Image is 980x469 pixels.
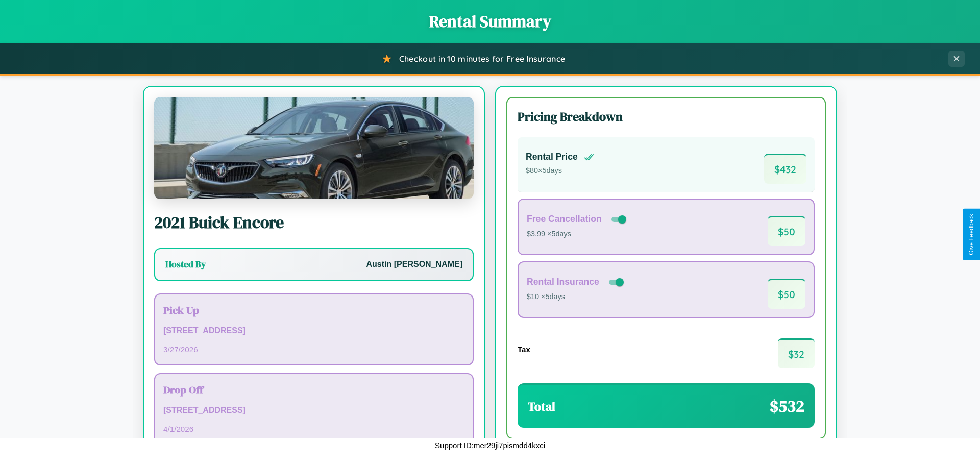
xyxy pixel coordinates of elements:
[165,258,206,270] h3: Hosted By
[778,338,815,368] span: $ 32
[163,422,464,436] p: 4 / 1 / 2026
[163,382,464,397] h3: Drop Off
[527,277,599,287] h4: Rental Insurance
[764,154,806,184] span: $ 432
[527,290,626,304] p: $10 × 5 days
[163,342,464,356] p: 3 / 27 / 2026
[10,10,970,33] h1: Rental Summary
[163,324,464,338] p: [STREET_ADDRESS]
[526,164,594,178] p: $ 80 × 5 days
[399,54,565,64] span: Checkout in 10 minutes for Free Insurance
[768,216,805,246] span: $ 50
[526,152,578,162] h4: Rental Price
[968,214,975,255] div: Give Feedback
[366,257,462,272] p: Austin [PERSON_NAME]
[518,345,530,354] h4: Tax
[528,398,555,415] h3: Total
[770,395,804,417] span: $ 532
[154,97,474,199] img: Buick Encore
[527,228,628,241] p: $3.99 × 5 days
[163,303,464,317] h3: Pick Up
[768,279,805,309] span: $ 50
[435,438,545,452] p: Support ID: mer29ji7pismdd4kxci
[527,214,602,225] h4: Free Cancellation
[163,403,464,418] p: [STREET_ADDRESS]
[154,211,474,234] h2: 2021 Buick Encore
[518,108,815,125] h3: Pricing Breakdown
